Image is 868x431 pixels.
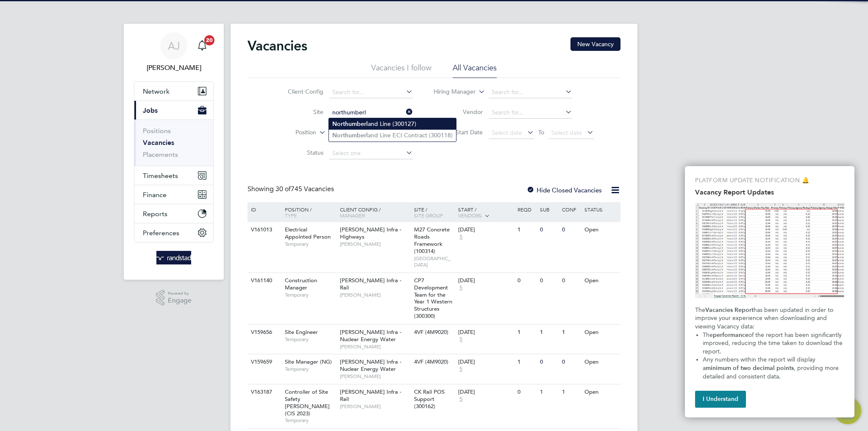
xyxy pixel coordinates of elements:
span: The [703,331,713,339]
div: 1 [538,325,560,340]
span: AJ [168,40,180,51]
div: 1 [538,384,560,400]
span: 5 [458,234,464,241]
button: New Vacancy [570,37,620,51]
div: Reqd [515,202,537,217]
span: [GEOGRAPHIC_DATA] [414,255,454,268]
span: Any numbers within the report will display a [703,356,817,372]
span: of the report has been significantly improved, reducing the time taken to download the report. [703,331,844,355]
span: Amelia Jones [134,63,214,73]
span: Site Manager (NG) [285,358,332,365]
span: Vendors [458,212,482,219]
img: Highlight Columns with Numbers in the Vacancies Report [695,203,844,298]
label: Hide Closed Vacancies [526,186,602,194]
span: [PERSON_NAME] Infra - Highways [340,226,401,240]
div: Client Config / [338,202,412,222]
label: Start Date [434,128,483,136]
span: The [695,306,705,314]
label: Vendor [434,108,483,116]
div: [DATE] [458,389,513,396]
span: [PERSON_NAME] Infra - Rail [340,277,401,291]
div: V159659 [249,354,278,370]
span: M27 Concrete Roads Framework (100314) [414,226,450,255]
div: [DATE] [458,329,513,336]
span: Temporary [285,241,336,247]
div: 0 [538,222,560,238]
div: Sub [538,202,560,217]
span: [PERSON_NAME] [340,292,410,298]
div: Conf [560,202,582,217]
span: 5 [458,336,464,343]
div: 1 [560,325,582,340]
div: Open [582,354,619,370]
span: Site Group [414,212,443,219]
span: To [536,127,547,138]
span: Engage [168,297,192,304]
div: Vacancy Report Updates [685,166,854,417]
label: Site [275,108,323,116]
span: [PERSON_NAME] [340,343,410,350]
div: [DATE] [458,277,513,284]
span: [PERSON_NAME] Infra - Nuclear Energy Water [340,358,401,373]
span: Powered by [168,290,192,297]
span: Manager [340,212,365,219]
span: Temporary [285,336,336,343]
div: Open [582,273,619,289]
div: 0 [515,273,537,289]
span: 5 [458,396,464,403]
span: [PERSON_NAME] [340,241,410,247]
div: Status [582,202,619,217]
span: 5 [458,284,464,292]
input: Search for... [329,86,413,98]
span: Temporary [285,417,336,424]
div: 1 [515,325,537,340]
strong: minimum of two decimal points [706,364,794,372]
span: CK Rail POS Support (300162) [414,388,445,410]
label: Client Config [275,88,323,95]
span: , providing more detailed and consistent data. [703,364,840,380]
a: Go to home page [134,251,214,264]
span: Jobs [143,106,158,114]
div: 1 [515,222,537,238]
li: and Line ECI Contract (300118) [329,130,456,141]
span: 745 Vacancies [275,185,334,193]
div: Position / [278,202,338,222]
div: Open [582,222,619,238]
li: All Vacancies [453,63,497,78]
span: 5 [458,366,464,373]
div: 0 [515,384,537,400]
a: Vacancies [143,139,174,147]
label: Position [267,128,316,137]
button: I Understand [695,391,746,408]
span: Controller of Site Safety [PERSON_NAME] (CIS 2023) [285,388,330,417]
h2: Vacancies [248,37,307,54]
span: Type [285,212,297,219]
div: [DATE] [458,226,513,234]
span: [PERSON_NAME] [340,373,410,380]
input: Search for... [489,107,572,119]
div: Showing [248,185,336,194]
span: 30 of [275,185,291,193]
div: 1 [515,354,537,370]
span: Temporary [285,292,336,298]
span: 4VF (4M9020) [414,358,448,365]
input: Search for... [489,86,572,98]
input: Search for... [329,107,413,119]
span: Select date [492,129,522,136]
span: Site Engineer [285,328,318,336]
input: Select one [329,147,413,159]
a: Go to account details [134,32,214,73]
span: Reports [143,210,167,218]
strong: Vacancies Report [705,306,754,314]
span: 20 [204,35,214,45]
span: Temporary [285,366,336,373]
span: has been updated in order to improve your experience when downloading and viewing Vacancy data: [695,306,835,330]
div: 0 [538,273,560,289]
span: [PERSON_NAME] Infra - Rail [340,388,401,403]
p: PLATFORM UPDATE NOTIFICATION 🔔 [695,176,844,185]
div: 0 [560,354,582,370]
span: 4VF (4M9020) [414,328,448,336]
div: ID [249,202,278,217]
span: Timesheets [143,172,178,180]
span: [PERSON_NAME] Infra - Nuclear Energy Water [340,328,401,343]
